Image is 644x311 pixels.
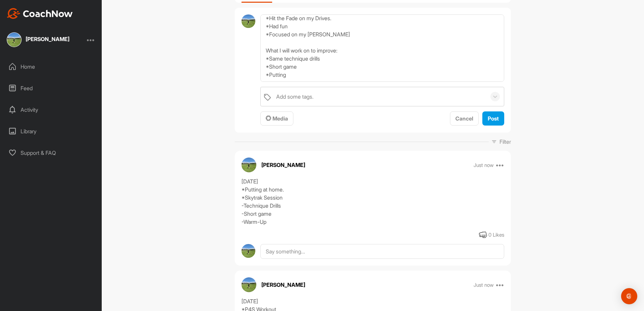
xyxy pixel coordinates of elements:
[241,244,255,258] img: avatar
[488,231,504,239] div: 0 Likes
[500,138,511,146] p: Filter
[4,144,99,161] div: Support & FAQ
[621,288,637,304] div: Open Intercom Messenger
[7,8,73,19] img: CoachNow
[455,115,473,122] span: Cancel
[4,123,99,140] div: Library
[482,111,504,126] button: Post
[241,277,256,292] img: avatar
[474,162,494,169] p: Just now
[261,281,305,289] p: [PERSON_NAME]
[260,14,504,82] textarea: [DATE] *Played at my Home Course in the rain. *Shot 86 (42-44) Things I did well: *4 GIR (All on ...
[241,177,504,226] div: [DATE] *Putting at home. *Skytrak Session -Technique Drills -Short game -Warm-Up
[474,282,494,288] p: Just now
[260,111,293,126] button: Media
[241,158,256,172] img: avatar
[7,32,22,47] img: square_1fe4b916871421288e1f747ee4a95a47.jpg
[450,111,479,126] button: Cancel
[26,36,69,42] div: [PERSON_NAME]
[276,93,314,101] div: Add some tags.
[4,58,99,75] div: Home
[241,14,255,28] img: avatar
[261,161,305,169] p: [PERSON_NAME]
[4,101,99,118] div: Activity
[4,80,99,97] div: Feed
[266,115,288,122] span: Media
[488,115,499,122] span: Post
